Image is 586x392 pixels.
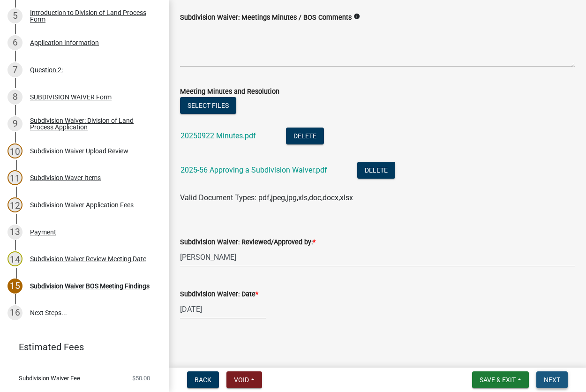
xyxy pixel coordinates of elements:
[8,35,23,50] div: 6
[30,39,99,46] div: Application Information
[180,239,316,246] label: Subdivision Waiver: Reviewed/Approved by:
[226,371,262,388] button: Void
[180,166,327,174] a: 2025-56 Approving a Subdivision Waiver.pdf
[180,193,353,202] span: Valid Document Types: pdf,jpeg,jpg,xls,doc,docx,xlsx
[8,143,23,158] div: 10
[8,8,23,23] div: 5
[180,89,279,95] label: Meeting Minutes and Resolution
[180,97,236,114] button: Select files
[234,376,249,384] span: Void
[8,305,23,320] div: 16
[8,197,23,212] div: 12
[180,291,258,298] label: Subdivision Waiver: Date
[30,67,63,73] div: Question 2:
[8,251,23,266] div: 14
[544,376,560,384] span: Next
[195,376,211,384] span: Back
[8,279,23,294] div: 15
[353,13,360,20] i: info
[30,117,154,130] div: Subdivision Waiver: Division of Land Process Application
[8,90,23,105] div: 8
[30,283,150,289] div: Subdivision Waiver BOS Meeting Findings
[30,9,154,23] div: Introduction to Division of Land Process Form
[8,170,23,185] div: 11
[8,62,23,77] div: 7
[286,132,324,141] wm-modal-confirm: Delete Document
[30,94,112,100] div: SUBDIVISION WAIVER Form
[180,131,256,140] a: 20250922 Minutes.pdf
[536,371,568,388] button: Next
[30,174,101,181] div: Subdivision Waver Items
[286,128,324,144] button: Delete
[187,371,219,388] button: Back
[472,371,529,388] button: Save & Exit
[480,376,516,384] span: Save & Exit
[30,202,134,208] div: Subdivision Waiver Application Fees
[180,300,266,319] input: mm/dd/yyyy
[30,229,56,235] div: Payment
[357,162,395,179] button: Delete
[19,375,80,381] span: Subdivision Waiver Fee
[8,225,23,240] div: 13
[30,148,128,154] div: Subdivision Waiver Upload Review
[180,15,352,21] label: Subdivision Waiver: Meetings Minutes / BOS Comments
[30,256,146,262] div: Subdivision Waiver Review Meeting Date
[357,166,395,175] wm-modal-confirm: Delete Document
[8,338,154,356] a: Estimated Fees
[132,375,150,381] span: $50.00
[8,116,23,131] div: 9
